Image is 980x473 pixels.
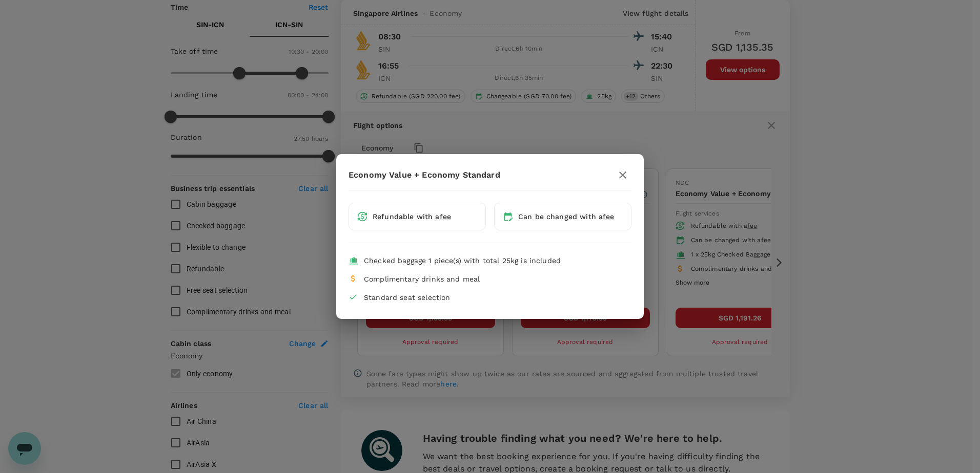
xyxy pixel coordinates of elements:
[440,212,451,221] span: fee
[373,211,451,222] div: Refundable with a
[518,211,615,222] div: Can be changed with a
[349,169,500,181] p: Economy Value + Economy Standard
[603,212,614,221] span: fee
[364,293,450,302] span: Standard seat selection
[364,256,561,265] span: Checked baggage 1 piece(s) with total 25kg is included
[364,275,480,283] span: Complimentary drinks and meal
